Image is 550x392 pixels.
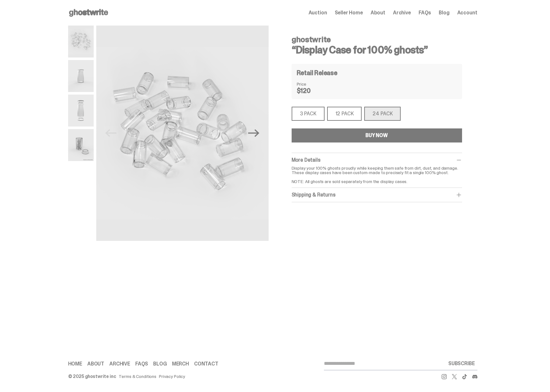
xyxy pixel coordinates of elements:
[68,95,94,127] img: display%20case%20open.png
[297,82,329,86] dt: Price
[68,361,82,366] a: Home
[68,129,94,161] img: display%20case%20example.png
[292,36,462,43] h4: ghostwrite
[109,361,130,366] a: Archive
[393,10,411,15] a: Archive
[96,26,269,241] img: display%20cases%2024.png
[335,10,363,15] a: Seller Home
[247,126,261,140] button: Next
[365,133,388,138] div: BUY NOW
[446,357,477,370] button: SUBSCRIBE
[292,192,462,198] div: Shipping & Returns
[68,374,116,379] div: © 2025 ghostwrite inc
[457,10,477,15] a: Account
[292,166,462,184] p: Display your 100% ghosts proudly while keeping them safe from dirt, dust, and damage. These displ...
[153,361,167,366] a: Blog
[327,107,362,121] div: 12 PACK
[68,26,94,58] img: display%20cases%2024.png
[172,361,189,366] a: Merch
[119,374,156,379] a: Terms & Conditions
[309,10,327,15] a: Auction
[194,361,218,366] a: Contact
[159,374,185,379] a: Privacy Policy
[419,10,431,15] a: FAQs
[364,107,401,121] div: 24 PACK
[87,361,104,366] a: About
[297,88,329,94] dd: $120
[292,45,462,55] h3: “Display Case for 100% ghosts”
[68,60,94,92] img: display%20case%201.png
[292,157,320,163] span: More Details
[292,107,325,121] div: 3 PACK
[297,70,337,76] h4: Retail Release
[371,10,385,15] a: About
[135,361,148,366] a: FAQs
[439,10,449,15] a: Blog
[292,128,462,142] button: BUY NOW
